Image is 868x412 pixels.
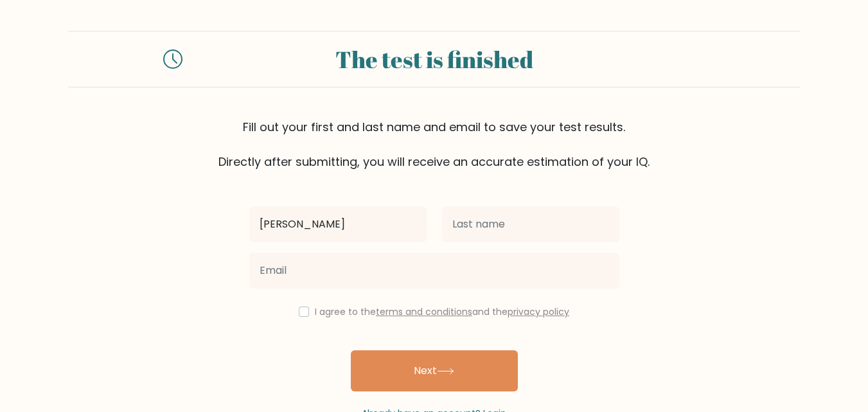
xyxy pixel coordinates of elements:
a: terms and conditions [376,305,472,318]
label: I agree to the and the [315,305,569,318]
button: Next [351,350,518,391]
input: Last name [442,206,619,242]
a: privacy policy [508,305,569,318]
input: Email [249,253,619,289]
div: Fill out your first and last name and email to save your test results. Directly after submitting,... [68,118,801,170]
div: The test is finished [198,42,671,76]
input: First name [249,206,427,242]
